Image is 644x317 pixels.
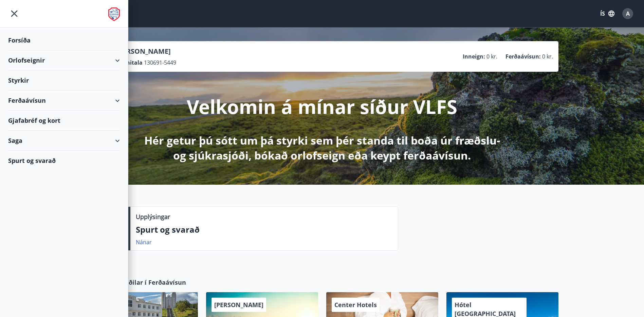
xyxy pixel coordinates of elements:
button: menu [8,7,20,20]
button: A [620,5,636,22]
span: [PERSON_NAME] [214,301,263,309]
p: Ferðaávísun : [505,53,541,60]
button: ÍS [596,7,618,20]
p: Inneign : [463,53,485,60]
p: [PERSON_NAME] [116,47,176,56]
span: 0 kr. [486,53,497,60]
p: Spurt og svarað [136,224,392,235]
div: Spurt og svarað [8,151,120,170]
div: Orlofseignir [8,50,120,70]
p: Hér getur þú sótt um þá styrki sem þér standa til boða úr fræðslu- og sjúkrasjóði, bókað orlofsei... [143,133,501,163]
div: Ferðaávísun [8,90,120,111]
img: union_logo [108,7,120,21]
p: Upplýsingar [136,212,170,221]
div: Forsíða [8,30,120,50]
div: Gjafabréf og kort [8,111,120,131]
span: Samstarfsaðilar í Ferðaávísun [94,278,186,287]
p: Velkomin á mínar síður VLFS [187,94,457,119]
span: 130691-5449 [144,59,176,66]
span: 0 kr. [542,53,553,60]
div: Saga [8,131,120,151]
span: A [626,10,630,17]
a: Nánar [136,238,152,246]
div: Styrkir [8,70,120,90]
span: Center Hotels [334,301,377,309]
p: Kennitala [116,59,143,66]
